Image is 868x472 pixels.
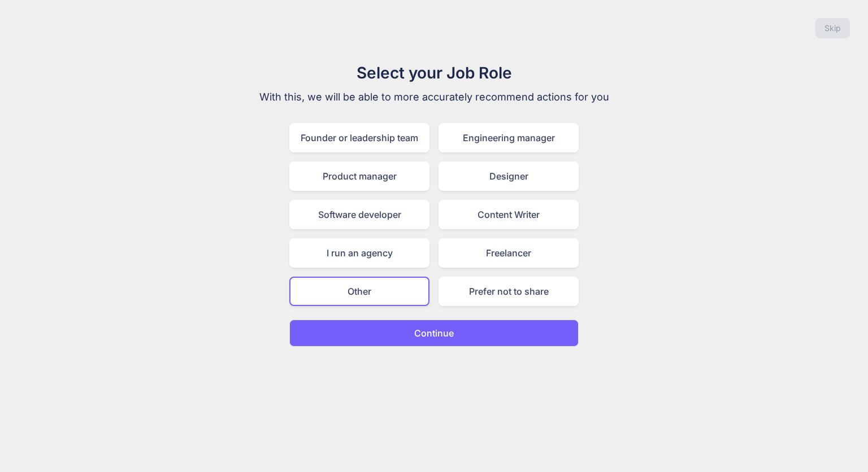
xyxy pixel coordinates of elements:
div: Prefer not to share [439,277,579,306]
p: Continue [414,326,454,340]
div: Designer [439,161,579,191]
button: Skip [815,18,850,38]
div: Engineering manager [439,123,579,152]
div: Content Writer [439,200,579,229]
button: Continue [289,320,579,347]
div: Other [289,277,429,306]
div: I run an agency [289,238,429,268]
div: Software developer [289,200,429,229]
h1: Select your Job Role [244,61,624,85]
div: Founder or leadership team [289,123,429,152]
div: Freelancer [439,238,579,268]
p: With this, we will be able to more accurately recommend actions for you [244,89,624,105]
div: Product manager [289,161,429,191]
